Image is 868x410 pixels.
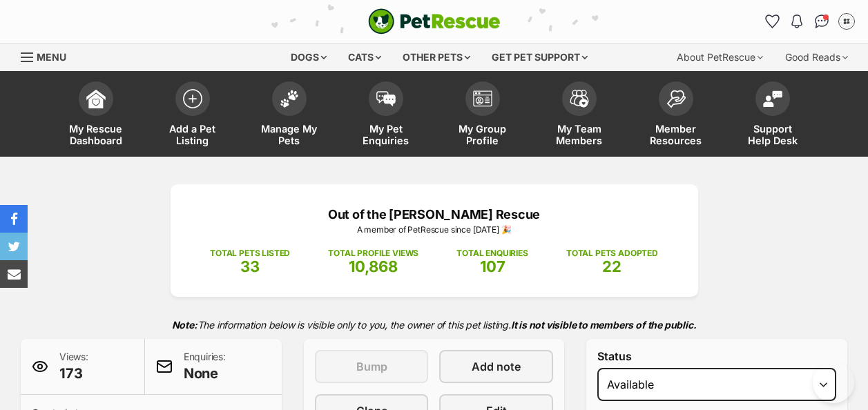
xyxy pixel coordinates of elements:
[59,350,88,383] p: Views:
[763,90,782,107] img: help-desk-icon-fdf02630f3aa405de69fd3d07c3f3aa587a6932b1a1747fa1d2bba05be0121f9.svg
[37,51,66,63] span: Menu
[356,358,387,375] span: Bump
[628,75,724,157] a: Member Resources
[48,75,144,157] a: My Rescue Dashboard
[376,91,396,106] img: pet-enquiries-icon-7e3ad2cf08bfb03b45e93fb7055b45f3efa6380592205ae92323e6603595dc1f.svg
[472,358,521,375] span: Add note
[241,75,338,157] a: Manage My Pets
[183,89,202,108] img: add-pet-listing-icon-0afa8454b4691262ce3f59096e99ab1cd57d4a30225e0717b998d2c9b9846f56.svg
[315,350,429,383] button: Bump
[511,319,697,331] strong: It is not visible to members of the public.
[775,43,858,71] div: Good Reads
[393,43,480,71] div: Other pets
[258,123,320,146] span: Manage My Pets
[281,43,336,71] div: Dogs
[666,90,686,108] img: member-resources-icon-8e73f808a243e03378d46382f2149f9095a855e16c252ad45f914b54edf8863c.svg
[645,123,707,146] span: Member Resources
[566,247,658,260] p: TOTAL PETS ADOPTED
[836,10,858,32] button: My account
[338,75,434,157] a: My Pet Enquiries
[240,257,260,275] span: 33
[172,319,197,331] strong: Note:
[191,224,677,236] p: A member of PetRescue since [DATE] 🎉
[368,8,501,35] img: logo-cat-932fe2b9b8326f06289b0f2fb663e598f794de774fb13d1741a6617ecf9a85b4.svg
[570,90,589,108] img: team-members-icon-5396bd8760b3fe7c0b43da4ab00e1e3bb1a5d9ba89233759b79545d2d3fc5d0d.svg
[439,350,553,383] a: Add note
[21,311,847,339] p: The information below is visible only to you, the owner of this pet listing.
[338,43,391,71] div: Cats
[840,14,853,28] img: Out of the Woods Administrator profile pic
[761,10,783,32] a: Favourites
[328,247,418,260] p: TOTAL PROFILE VIEWS
[452,123,514,146] span: My Group Profile
[813,362,854,403] iframe: Help Scout Beacon - Open
[162,123,224,146] span: Add a Pet Listing
[482,43,597,71] div: Get pet support
[184,364,226,383] span: None
[434,75,531,157] a: My Group Profile
[355,123,417,146] span: My Pet Enquiries
[531,75,628,157] a: My Team Members
[480,257,505,275] span: 107
[456,247,528,260] p: TOTAL ENQUIRIES
[65,123,127,146] span: My Rescue Dashboard
[786,10,808,32] button: Notifications
[724,75,821,157] a: Support Help Desk
[349,257,398,275] span: 10,868
[667,43,773,71] div: About PetRescue
[597,350,836,362] label: Status
[144,75,241,157] a: Add a Pet Listing
[602,257,621,275] span: 22
[815,14,829,28] img: chat-41dd97257d64d25036548639549fe6c8038ab92f7586957e7f3b1b290dea8141.svg
[59,364,88,383] span: 173
[791,14,802,28] img: notifications-46538b983faf8c2785f20acdc204bb7945ddae34d4c08c2a6579f10ce5e182be.svg
[811,10,833,32] a: Conversations
[210,247,290,260] p: TOTAL PETS LISTED
[473,90,492,107] img: group-profile-icon-3fa3cf56718a62981997c0bc7e787c4b2cf8bcc04b72c1350f741eb67cf2f40e.svg
[368,8,501,35] a: PetRescue
[184,350,226,383] p: Enquiries:
[761,10,858,32] ul: Account quick links
[280,90,299,108] img: manage-my-pets-icon-02211641906a0b7f246fdf0571729dbe1e7629f14944591b6c1af311fb30b64b.svg
[86,89,106,108] img: dashboard-icon-eb2f2d2d3e046f16d808141f083e7271f6b2e854fb5c12c21221c1fb7104beca.svg
[21,43,76,68] a: Menu
[191,205,677,224] p: Out of the [PERSON_NAME] Rescue
[548,123,610,146] span: My Team Members
[742,123,804,146] span: Support Help Desk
